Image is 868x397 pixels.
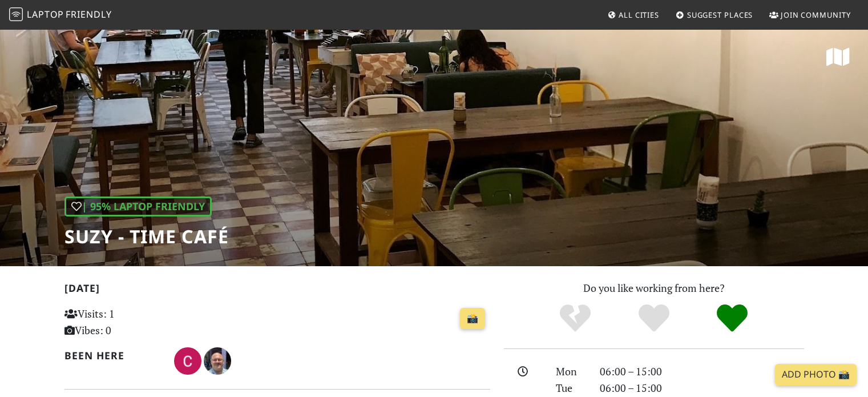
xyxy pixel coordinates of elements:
[66,8,111,21] span: Friendly
[64,306,197,339] p: Visits: 1 Vibes: 0
[204,353,231,367] span: Tony Dehnke
[64,226,229,247] h1: Suzy - Time Café
[593,380,811,396] div: 06:00 – 15:00
[536,303,615,334] div: No
[174,347,201,375] img: 3313-claire.jpg
[775,364,857,386] a: Add Photo 📸
[174,353,204,367] span: Claire Hoi
[27,8,64,21] span: Laptop
[9,5,112,25] a: LaptopFriendly LaptopFriendly
[615,303,693,334] div: Yes
[204,347,231,375] img: 1785-tony.jpg
[671,5,758,25] a: Suggest Places
[693,303,772,334] div: Definitely!
[64,197,212,216] div: | 95% Laptop Friendly
[619,10,659,20] span: All Cities
[9,7,23,21] img: LaptopFriendly
[593,363,811,380] div: 06:00 – 15:00
[781,10,851,20] span: Join Community
[765,5,855,25] a: Join Community
[460,308,485,330] a: 📸
[549,363,592,380] div: Mon
[549,380,592,396] div: Tue
[64,282,490,299] h2: [DATE]
[687,10,753,20] span: Suggest Places
[603,5,664,25] a: All Cities
[64,350,161,362] h2: Been here
[504,280,804,296] p: Do you like working from here?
